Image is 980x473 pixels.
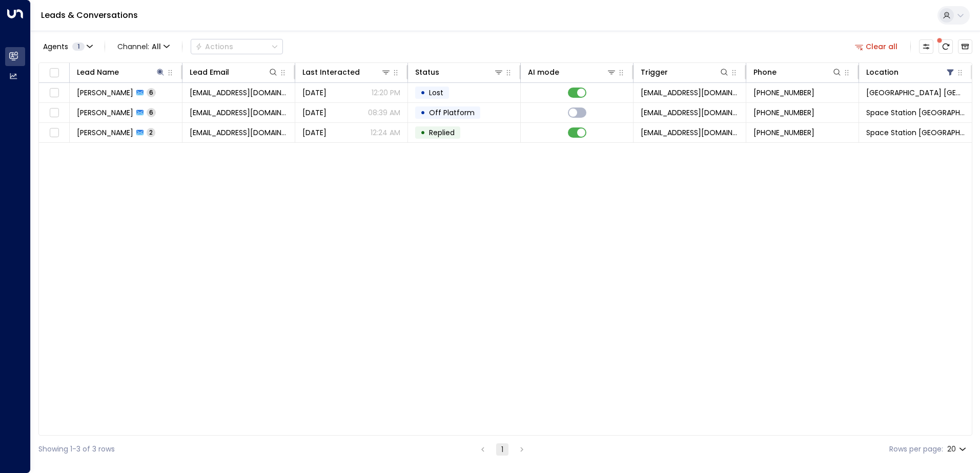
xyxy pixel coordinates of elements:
[302,107,326,118] span: Aug 13, 2025
[302,66,360,78] div: Last Interacted
[190,66,229,78] div: Lead Email
[147,88,156,97] span: 6
[195,42,233,51] div: Actions
[919,39,933,54] button: Customize
[77,88,133,98] span: Gigi Zhang
[152,42,161,51] span: All
[496,443,508,456] button: page 1
[113,39,174,54] button: Channel:All
[420,84,425,101] div: •
[368,107,400,118] p: 08:39 AM
[77,66,119,78] div: Lead Name
[77,66,166,78] div: Lead Name
[889,444,943,455] label: Rows per page:
[302,88,326,98] span: Aug 24, 2025
[77,127,133,138] span: Gigi Zhang
[753,66,842,78] div: Phone
[302,66,391,78] div: Last Interacted
[41,9,138,21] a: Leads & Conversations
[866,88,965,98] span: Space Station Kilburn
[302,127,326,138] span: Aug 13, 2025
[866,127,965,138] span: Space Station Swiss Cottage
[48,126,60,139] span: Toggle select row
[48,106,60,119] span: Toggle select row
[415,66,504,78] div: Status
[190,127,288,138] span: ZHANGYUXUANGIGI@GMAIL.COM
[429,88,443,98] span: Lost
[190,66,278,78] div: Lead Email
[958,39,972,54] button: Archived Leads
[38,444,115,455] div: Showing 1-3 of 3 rows
[753,107,814,118] span: +447467197252
[191,39,283,54] button: Actions
[476,443,528,456] nav: pagination navigation
[113,39,174,54] span: Channel:
[753,66,777,78] div: Phone
[528,66,559,78] div: AI mode
[938,39,953,54] span: There are new threads available. Refresh the grid to view the latest updates.
[947,442,968,457] div: 20
[415,66,439,78] div: Status
[641,107,739,118] span: leads@space-station.co.uk
[191,39,283,54] div: Button group with a nested menu
[866,66,899,78] div: Location
[77,107,133,118] span: Gigi Zhang
[38,39,96,54] button: Agents1
[528,66,617,78] div: AI mode
[753,88,814,98] span: +447467197252
[753,127,814,138] span: +447467197252
[43,43,68,50] span: Agents
[420,104,425,121] div: •
[72,42,85,51] span: 1
[641,66,729,78] div: Trigger
[866,66,955,78] div: Location
[866,107,965,118] span: Space Station Swiss Cottage
[372,88,400,98] p: 12:20 PM
[190,88,288,98] span: ZHANGYUXUANGIGI@GMAIL.COM
[641,88,739,98] span: leads@space-station.co.uk
[420,124,425,141] div: •
[147,128,155,137] span: 2
[48,67,60,79] span: Toggle select all
[371,127,400,138] p: 12:24 AM
[641,127,739,138] span: zhangyuxuangigi@gmail.com
[48,87,60,99] span: Toggle select row
[429,107,475,118] span: Off Platform
[429,127,455,138] span: Replied
[190,107,288,118] span: ZHANGYUXUANGIGI@GMAIL.COM
[851,39,902,54] button: Clear all
[147,108,156,117] span: 6
[641,66,668,78] div: Trigger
